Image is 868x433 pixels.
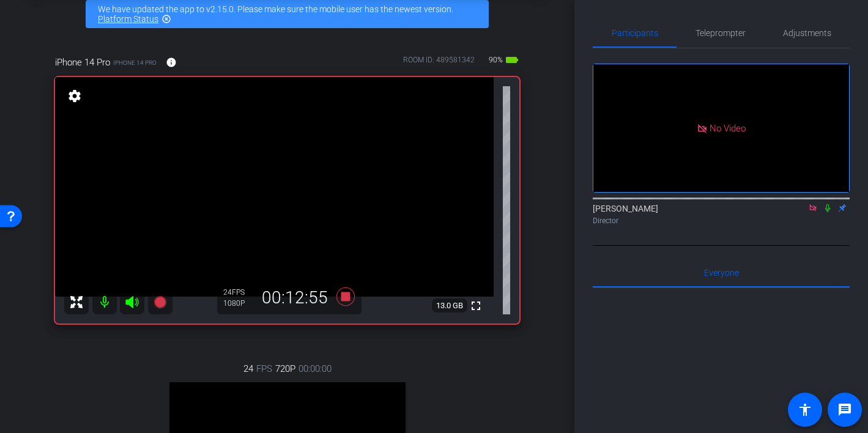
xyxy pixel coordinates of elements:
span: Adjustments [783,29,831,37]
span: Teleprompter [696,29,746,37]
span: 24 [243,362,253,376]
span: No Video [710,122,746,133]
span: Participants [612,29,658,37]
mat-icon: fullscreen [469,298,483,313]
span: FPS [256,362,272,376]
div: ROOM ID: 489581342 [403,54,475,72]
a: Platform Status [98,14,158,24]
span: 00:00:00 [299,362,332,376]
div: 24 [223,287,254,297]
span: 13.0 GB [432,298,467,313]
mat-icon: battery_std [505,53,519,67]
mat-icon: info [166,57,177,68]
mat-icon: highlight_off [161,14,171,24]
mat-icon: settings [66,89,83,103]
span: FPS [232,288,245,297]
mat-icon: message [837,402,852,417]
mat-icon: accessibility [798,402,812,417]
span: iPhone 14 Pro [55,56,110,69]
div: [PERSON_NAME] [593,202,850,226]
div: Director [593,215,850,226]
div: 1080P [223,298,254,308]
span: iPhone 14 Pro [113,58,157,67]
div: 00:12:55 [254,287,336,308]
span: Everyone [704,268,739,277]
span: 720P [275,362,295,376]
span: 90% [487,50,505,70]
